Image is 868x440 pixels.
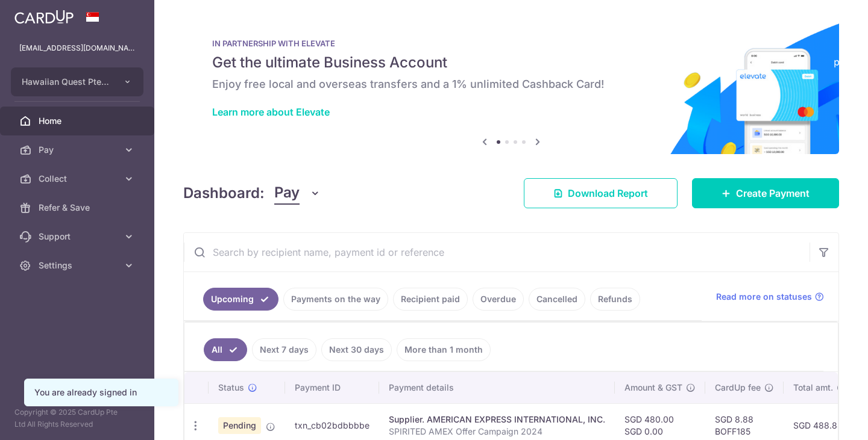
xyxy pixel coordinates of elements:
span: Collect [39,173,118,185]
span: Pay [274,182,300,205]
input: Search by recipient name, payment id or reference [184,233,810,271]
span: Hawaiian Quest Pte Ltd [22,76,111,88]
a: More than 1 month [397,338,491,361]
th: Payment ID [285,372,379,403]
a: Overdue [473,288,524,311]
h4: Dashboard: [183,182,265,204]
a: All [204,338,247,361]
button: Hawaiian Quest Pte Ltd [11,67,143,96]
a: Next 7 days [252,338,316,361]
span: Support [39,231,118,243]
a: Next 30 days [321,338,392,361]
a: Recipient paid [393,288,468,311]
p: [EMAIL_ADDRESS][DOMAIN_NAME] [19,42,135,54]
span: Amount & GST [624,382,682,394]
th: Payment details [379,372,615,403]
a: Download Report [524,178,678,208]
span: Home [39,115,118,127]
div: Supplier. AMERICAN EXPRESS INTERNATIONAL, INC. [389,414,605,426]
p: SPIRITED AMEX Offer Campaign 2024 [389,426,605,438]
a: Refunds [590,288,640,311]
h6: Enjoy free local and overseas transfers and a 1% unlimited Cashback Card! [212,77,810,91]
span: Download Report [568,186,648,200]
a: Learn more about Elevate [212,106,330,118]
a: Create Payment [692,178,839,208]
p: IN PARTNERSHIP WITH ELEVATE [212,39,810,48]
div: You are already signed in [34,386,168,398]
button: Pay [274,182,321,205]
a: Read more on statuses [716,291,824,303]
span: CardUp fee [715,382,761,394]
span: Total amt. [793,382,833,394]
span: Pay [39,144,118,156]
a: Payments on the way [283,288,388,311]
a: Upcoming [203,288,278,311]
span: Settings [39,259,118,271]
span: Pending [218,417,261,434]
img: Renovation banner [183,19,839,154]
a: Cancelled [529,288,585,311]
h5: Get the ultimate Business Account [212,53,810,72]
span: Create Payment [736,186,810,200]
img: CardUp [14,10,74,24]
span: Read more on statuses [716,291,812,303]
span: Status [218,382,244,394]
span: Refer & Save [39,202,118,214]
